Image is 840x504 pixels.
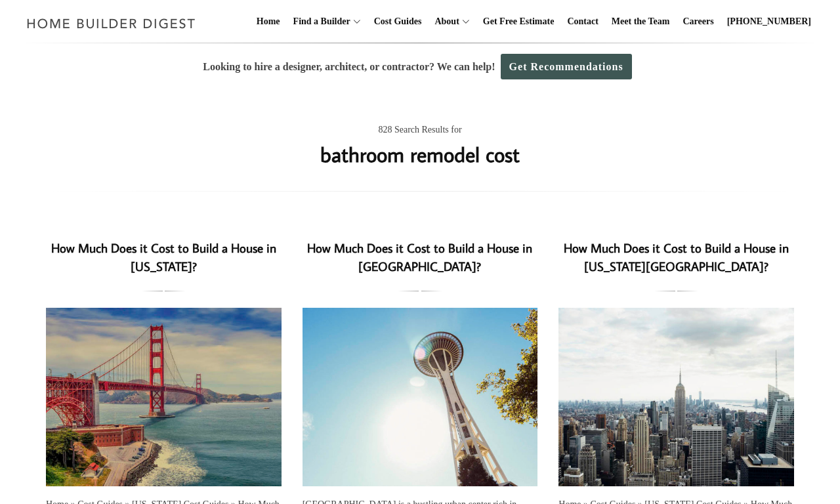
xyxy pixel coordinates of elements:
[369,1,427,43] a: Cost Guides
[722,1,816,43] a: [PHONE_NUMBER]
[51,240,276,275] a: How Much Does it Cost to Build a House in [US_STATE]?
[501,54,632,79] a: Get Recommendations
[303,308,538,486] a: How Much Does it Cost to Build a House in [GEOGRAPHIC_DATA]?
[378,122,461,138] span: 828 Search Results for
[558,308,794,486] a: How Much Does it Cost to Build a House in [US_STATE][GEOGRAPHIC_DATA]?
[564,240,789,275] a: How Much Does it Cost to Build a House in [US_STATE][GEOGRAPHIC_DATA]?
[251,1,285,43] a: Home
[678,1,719,43] a: Careers
[429,1,459,43] a: About
[21,10,201,36] img: Home Builder Digest
[320,138,520,170] h1: bathroom remodel cost
[288,1,350,43] a: Find a Builder
[606,1,675,43] a: Meet the Team
[562,1,603,43] a: Contact
[307,240,532,275] a: How Much Does it Cost to Build a House in [GEOGRAPHIC_DATA]?
[46,308,282,486] a: How Much Does it Cost to Build a House in [US_STATE]?
[478,1,560,43] a: Get Free Estimate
